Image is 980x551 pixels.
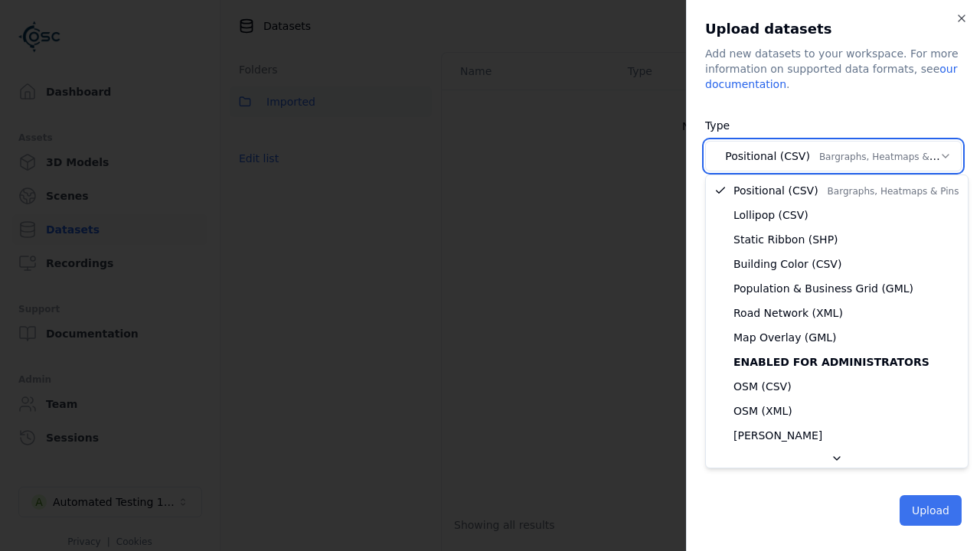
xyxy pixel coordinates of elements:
[733,232,838,247] span: Static Ribbon (SHP)
[709,350,965,374] div: Enabled for administrators
[733,379,792,394] span: OSM (CSV)
[828,186,959,197] span: Bargraphs, Heatmaps & Pins
[733,403,792,419] span: OSM (XML)
[733,183,959,198] span: Positional (CSV)
[733,330,837,345] span: Map Overlay (GML)
[733,428,822,443] span: [PERSON_NAME]
[733,256,841,272] span: Building Color (CSV)
[733,281,913,296] span: Population & Business Grid (GML)
[733,207,808,223] span: Lollipop (CSV)
[733,305,843,321] span: Road Network (XML)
